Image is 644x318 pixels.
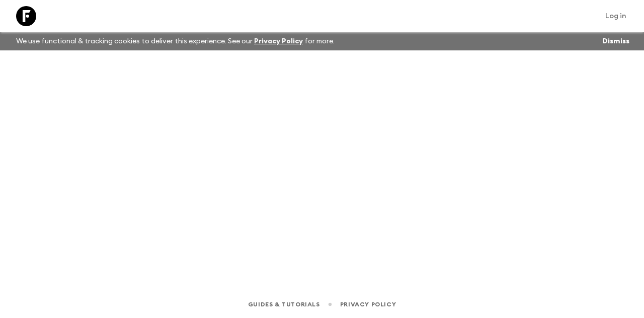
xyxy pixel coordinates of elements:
[254,38,303,45] a: Privacy Policy
[600,9,632,23] a: Log in
[248,299,320,310] a: Guides & Tutorials
[340,299,396,310] a: Privacy Policy
[600,34,632,48] button: Dismiss
[12,32,339,50] p: We use functional & tracking cookies to deliver this experience. See our for more.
